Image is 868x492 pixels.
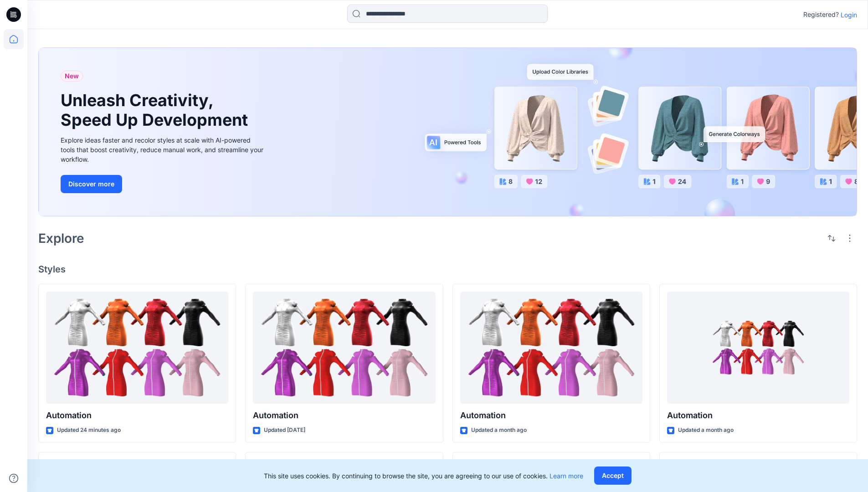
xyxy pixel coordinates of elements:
[460,409,642,422] p: Automation
[667,292,849,404] a: Automation
[65,71,79,82] span: New
[803,9,839,20] p: Registered?
[678,425,734,435] p: Updated a month ago
[61,175,122,193] button: Discover more
[61,135,266,164] div: Explore ideas faster and recolor styles at scale with AI-powered tools that boost creativity, red...
[594,466,632,485] button: Accept
[550,472,583,480] a: Learn more
[61,91,252,130] h1: Unleash Creativity, Speed Up Development
[61,175,266,193] a: Discover more
[46,409,228,422] p: Automation
[264,471,583,481] p: This site uses cookies. By continuing to browse the site, you are agreeing to our use of cookies.
[38,231,84,246] h2: Explore
[460,292,642,404] a: Automation
[471,425,527,435] p: Updated a month ago
[667,409,849,422] p: Automation
[841,10,857,20] p: Login
[46,292,228,404] a: Automation
[57,425,121,435] p: Updated 24 minutes ago
[38,264,857,275] h4: Styles
[253,409,435,422] p: Automation
[264,425,305,435] p: Updated [DATE]
[253,292,435,404] a: Automation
